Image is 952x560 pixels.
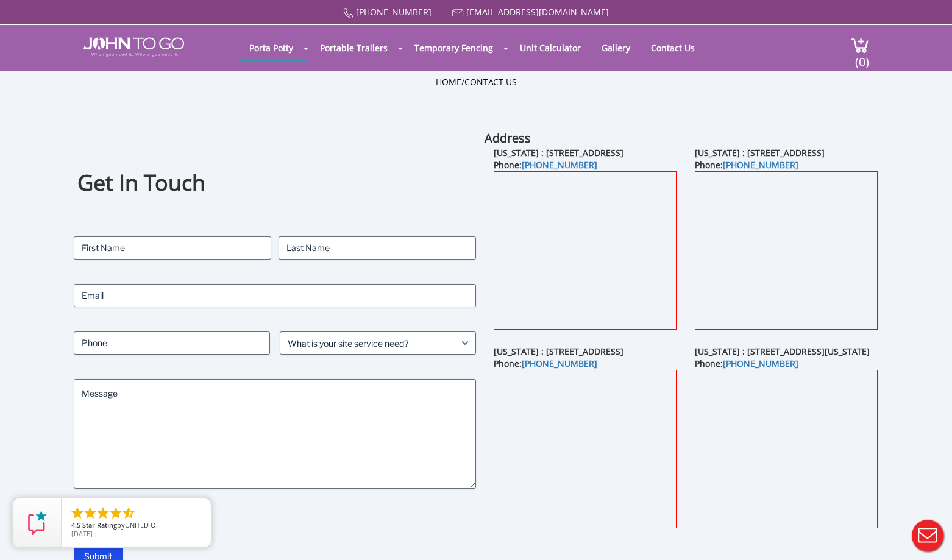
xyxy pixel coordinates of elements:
li:  [108,506,123,520]
span: [DATE] [71,529,93,538]
span: Star Rating [82,520,117,530]
span: by [71,522,201,530]
li:  [121,506,136,520]
li:  [70,506,85,520]
li:  [83,506,98,520]
img: Review Rating [25,511,49,535]
li:  [96,506,110,520]
span: UNITED O. [125,520,158,530]
span: 4.5 [71,520,80,530]
button: Live Chat [903,511,952,560]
